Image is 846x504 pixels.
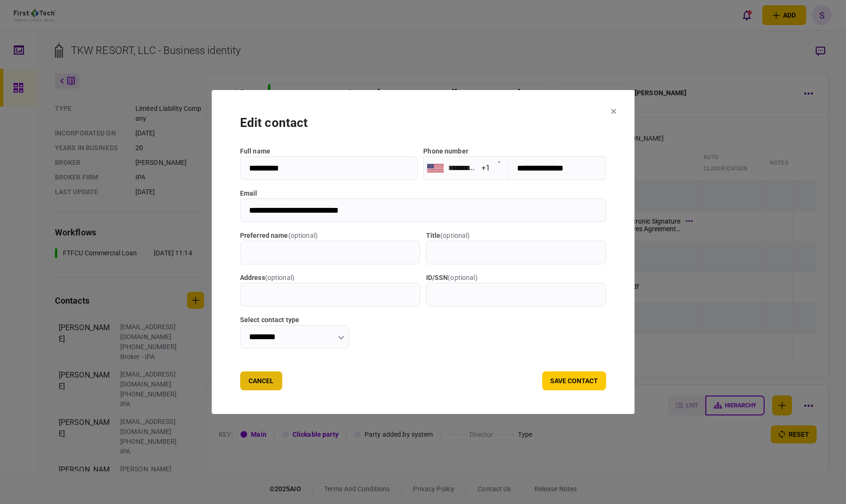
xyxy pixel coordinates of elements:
label: Phone number [423,147,468,155]
button: save contact [542,371,606,390]
label: email [240,189,606,198]
span: ( optional ) [265,274,294,281]
input: title [426,241,606,264]
label: full name [240,146,418,156]
input: email [240,198,606,222]
span: ( optional ) [440,232,470,239]
label: address [240,273,420,283]
input: Select contact type [240,325,349,349]
div: edit contact [240,114,606,132]
span: ( optional ) [288,232,318,239]
span: ( optional ) [448,274,477,281]
button: Open [492,155,506,168]
button: Cancel [240,371,282,390]
label: ID/SSN [426,273,606,283]
label: Select contact type [240,315,349,325]
input: Preferred name [240,241,420,264]
input: full name [240,156,418,180]
input: address [240,283,420,306]
input: ID/SSN [426,283,606,306]
label: Preferred name [240,231,420,241]
label: title [426,231,606,241]
div: +1 [481,162,490,173]
img: us [427,164,444,172]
